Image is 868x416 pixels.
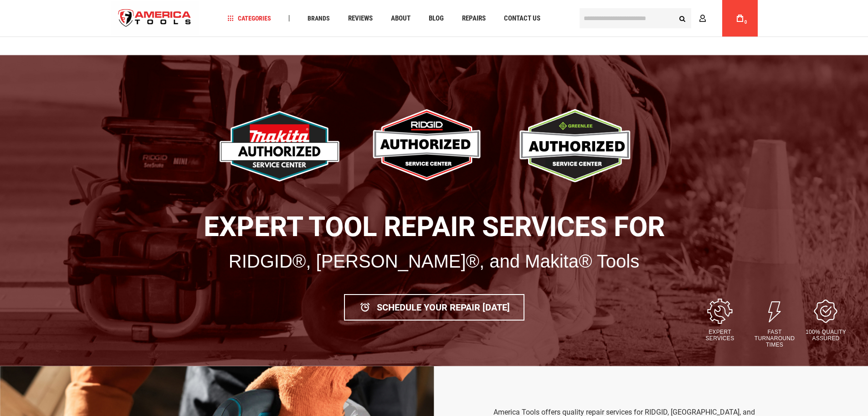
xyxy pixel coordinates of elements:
p: 100% Quality Assured [804,329,847,342]
span: Reviews [348,15,373,22]
span: Repairs [462,15,486,22]
p: RIDGID®, [PERSON_NAME]®, and Makita® Tools [39,247,829,276]
h1: Expert Tool Repair Services for [39,212,829,242]
a: Repairs [458,12,490,25]
button: Search [674,10,691,27]
a: Blog [425,12,448,25]
a: About [387,12,415,25]
p: Fast Turnaround Times [750,329,800,348]
a: Schedule Your Repair [DATE] [344,294,524,321]
img: Service Banner [219,100,351,191]
p: Expert Services [695,329,745,342]
a: Contact Us [500,12,544,25]
span: Categories [227,15,271,21]
span: 0 [745,20,747,25]
img: Service Banner [357,100,500,191]
img: Service Banner [506,100,649,191]
img: America Tools [111,1,199,36]
a: Reviews [344,12,377,25]
a: store logo [111,1,199,36]
span: Blog [429,15,444,22]
span: About [391,15,411,22]
a: Brands [303,12,334,25]
span: Contact Us [504,15,540,22]
a: Categories [223,12,275,25]
span: Brands [308,15,330,21]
